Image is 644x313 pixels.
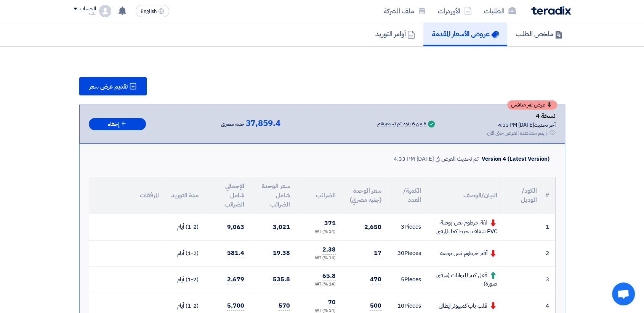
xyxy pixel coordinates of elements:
[531,6,571,15] img: Teradix logo
[227,223,244,232] span: 9,063
[227,275,244,284] span: 2,679
[401,275,404,284] span: 5
[227,248,244,258] span: 581.4
[74,12,96,16] div: ماجد
[245,119,280,128] span: 37,859.4
[273,275,290,284] span: 535.8
[612,282,635,305] a: Open chat
[227,301,244,311] span: 5,700
[388,266,427,293] td: Pieces
[322,271,336,281] span: 65.8
[397,302,404,310] span: 10
[302,229,336,235] div: (14 %) VAT
[89,177,165,214] th: المرفقات
[165,266,205,293] td: (1-2) أيام
[433,302,497,310] div: قلب باب كمبيوتر ايطالى
[99,5,111,17] img: profile_test.png
[165,240,205,266] td: (1-2) أيام
[273,223,290,232] span: 3,021
[250,177,296,214] th: سعر الوحدة شامل الضرائب
[378,2,432,20] a: ملف الشركة
[221,120,244,129] span: جنيه مصري
[302,281,336,288] div: (14 %) VAT
[388,214,427,240] td: Pieces
[433,249,497,258] div: أفيز خرطوم نص بوصة
[324,219,336,228] span: 371
[165,214,205,240] td: (1-2) أيام
[487,129,548,137] div: لم يتم مشاهدة العرض حتى الآن
[423,22,507,46] a: عروض الأسعار المقدمة
[487,121,556,129] div: أخر تحديث [DATE] 4:33 PM
[342,177,388,214] th: سعر الوحدة (جنيه مصري)
[165,177,205,214] th: مدة التوريد
[89,118,146,131] button: إخفاء
[136,5,169,17] button: English
[80,6,96,12] div: الحساب
[394,155,479,163] div: تم تحديث العرض في [DATE] 4:33 PM
[432,29,499,38] h5: عروض الأسعار المقدمة
[328,298,336,307] span: 70
[79,77,147,95] button: تقديم عرض سعر
[543,266,555,293] td: 3
[375,29,415,38] h5: أوامر التوريد
[507,22,571,46] a: ملخص الطلب
[205,177,250,214] th: الإجمالي شامل الضرائب
[478,2,522,20] a: الطلبات
[279,301,290,311] span: 570
[516,29,562,38] h5: ملخص الطلب
[370,301,381,311] span: 500
[487,111,556,121] div: نسخة 4
[511,102,545,108] span: عرض غير منافس
[367,22,423,46] a: أوامر التوريد
[89,84,128,90] span: تقديم عرض سعر
[427,177,503,214] th: البيان/الوصف
[322,245,336,255] span: 2.38
[374,248,381,258] span: 17
[543,240,555,266] td: 2
[503,177,543,214] th: الكود/الموديل
[370,275,381,284] span: 470
[377,121,426,127] div: 6 من 6 بنود تم تسعيرهم
[433,271,497,288] div: قفل كبير للبوابات (مرفق صورة)
[273,248,290,258] span: 19.38
[388,177,427,214] th: الكمية/العدد
[364,223,381,232] span: 2,650
[482,155,549,163] div: Version 4 (Latest Version)
[433,218,497,236] div: لفة خرطوم نص بوصة PVC شفاف بخيط كما بالمرفق
[397,249,404,257] span: 30
[543,214,555,240] td: 1
[296,177,342,214] th: الضرائب
[302,255,336,261] div: (14 %) VAT
[543,177,555,214] th: #
[432,2,478,20] a: الأوردرات
[388,240,427,266] td: Pieces
[401,223,404,231] span: 3
[141,9,157,14] span: English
